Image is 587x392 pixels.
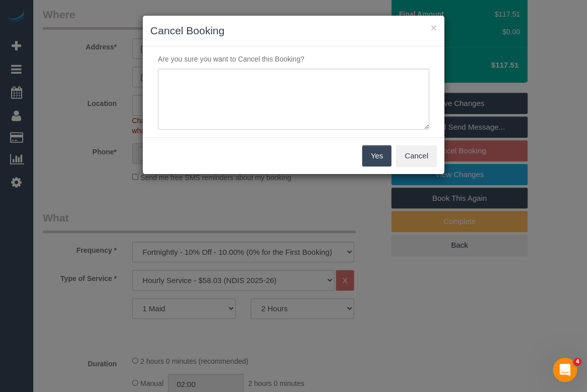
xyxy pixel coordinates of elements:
[553,358,577,382] iframe: Intercom live chat
[362,145,391,166] button: Yes
[573,358,581,366] span: 4
[143,16,444,174] sui-modal: Cancel Booking
[150,23,437,38] h3: Cancel Booking
[150,54,437,64] p: Are you sure you want to Cancel this Booking?
[396,145,437,166] button: Cancel
[431,22,437,33] button: ×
